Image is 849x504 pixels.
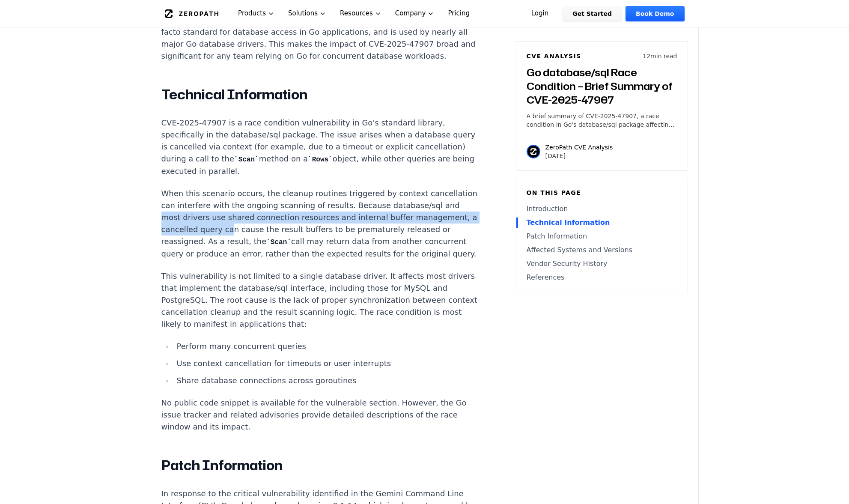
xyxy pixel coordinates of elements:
p: When this scenario occurs, the cleanup routines triggered by context cancellation can interfere w... [161,188,480,260]
code: Scan [266,239,291,246]
p: This vulnerability is not limited to a single database driver. It affects most drivers that imple... [161,270,480,330]
p: ZeroPath CVE Analysis [545,143,613,152]
li: Use context cancellation for timeouts or user interrupts [173,358,480,370]
a: References [527,272,677,283]
a: Login [521,6,559,21]
p: No public code snippet is available for the vulnerable section. However, the Go issue tracker and... [161,397,480,433]
code: Scan [234,156,259,164]
li: Share database connections across goroutines [173,375,480,387]
h6: CVE Analysis [527,52,581,60]
h2: Patch Information [161,457,480,474]
a: Book Demo [626,6,684,21]
img: ZeroPath CVE Analysis [527,145,540,158]
a: Vendor Security History [527,259,677,269]
code: Rows [308,156,333,164]
p: [DATE] [545,152,613,160]
a: Patch Information [527,231,677,242]
h2: Technical Information [161,86,480,103]
a: Introduction [527,204,677,214]
h6: On this page [527,188,677,197]
li: Perform many concurrent queries [173,340,480,352]
p: Go, developed by Google, is a foundational language for cloud infrastructure, backend services, a... [161,2,480,62]
a: Technical Information [527,218,677,228]
p: 12 min read [643,52,677,60]
a: Affected Systems and Versions [527,245,677,255]
h3: Go database/sql Race Condition – Brief Summary of CVE-2025-47907 [527,66,677,107]
p: A brief summary of CVE-2025-47907, a race condition in Go's database/sql package affecting query ... [527,112,677,129]
p: CVE-2025-47907 is a race condition vulnerability in Go's standard library, specifically in the da... [161,117,480,177]
a: Get Started [562,6,622,21]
